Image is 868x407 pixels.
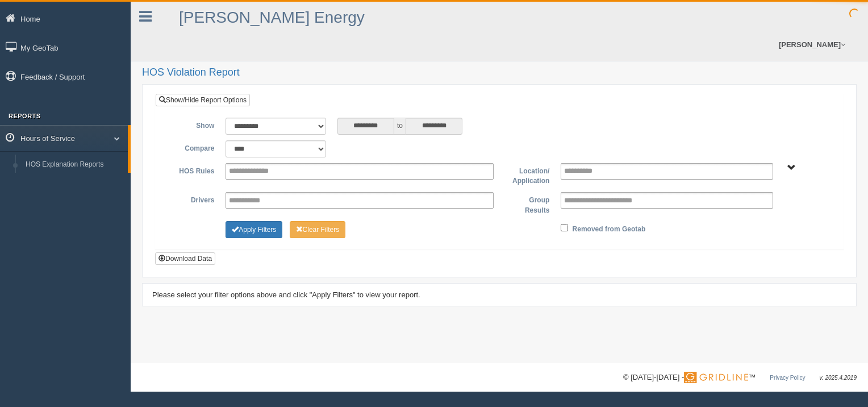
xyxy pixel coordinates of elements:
[164,140,220,154] label: Compare
[499,163,555,186] label: Location/ Application
[20,155,128,175] a: HOS Explanation Reports
[573,221,646,235] label: Removed from Geotab
[164,163,220,177] label: HOS Rules
[179,9,365,26] a: [PERSON_NAME] Energy
[156,94,250,106] a: Show/Hide Report Options
[226,221,282,238] button: Change Filter Options
[499,192,555,215] label: Group Results
[152,290,420,299] span: Please select your filter options above and click "Apply Filters" to view your report.
[155,252,215,265] button: Download Data
[773,28,851,61] a: [PERSON_NAME]
[820,375,857,381] span: v. 2025.4.2019
[290,221,346,238] button: Change Filter Options
[623,372,857,384] div: © [DATE]-[DATE] - ™
[394,118,406,135] span: to
[684,372,748,383] img: Gridline
[770,375,805,381] a: Privacy Policy
[164,118,220,131] label: Show
[164,192,220,206] label: Drivers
